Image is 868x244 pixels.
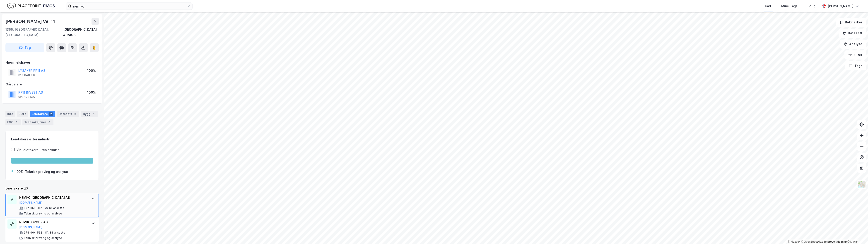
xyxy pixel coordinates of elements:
div: Teknisk prøving og analyse [25,169,68,174]
div: Info [5,111,15,117]
div: Leietakere [30,111,55,117]
div: Gårdeiere [6,82,99,87]
div: [PERSON_NAME] [828,3,854,9]
div: 100% [87,68,96,73]
div: NEMKO GROUP AS [19,219,87,225]
button: [DOMAIN_NAME] [19,201,43,204]
div: 100% [15,169,23,174]
div: [PERSON_NAME] Vei 11 [5,18,56,25]
div: 3 [73,112,77,116]
div: Mine Tags [781,3,798,9]
button: Filter [844,50,866,60]
div: 819 848 912 [18,73,36,77]
button: Tags [845,61,866,70]
div: 920 123 597 [18,95,36,99]
iframe: Chat Widget [845,222,868,244]
div: Bygg [81,111,98,117]
div: 5 [14,120,19,124]
button: Tag [5,43,44,52]
div: Leietakere etter industri [11,137,93,142]
a: OpenStreetMap [801,240,823,243]
div: ESG [5,119,21,125]
div: Kart [765,3,771,9]
div: Teknisk prøving og analyse [24,236,62,240]
div: 61 ansatte [49,206,64,210]
div: Transaksjoner [22,119,53,125]
div: 974 404 532 [24,231,42,234]
input: Søk på adresse, matrikkel, gårdeiere, leietakere eller personer [71,3,187,10]
div: Vis leietakere uten ansatte [17,147,60,153]
div: 927 845 687 [24,206,42,210]
div: 1366, [GEOGRAPHIC_DATA], [GEOGRAPHIC_DATA] [5,27,63,38]
div: 1 [92,112,96,116]
div: 2 [49,112,53,116]
button: Analyse [840,40,866,49]
button: Datasett [839,29,866,38]
div: 6 [47,120,52,124]
div: 100% [87,90,96,95]
button: [DOMAIN_NAME] [19,225,43,229]
a: Mapbox [788,240,800,243]
button: Bokmerker [836,18,866,27]
div: Datasett [57,111,79,117]
div: 34 ansatte [49,231,65,234]
img: logo.f888ab2527a4732fd821a326f86c7f29.svg [7,2,55,10]
div: Kontrollprogram for chat [845,222,868,244]
div: NEMKO [GEOGRAPHIC_DATA] AS [19,195,87,200]
div: Leietakere (2) [5,186,99,191]
a: Improve this map [824,240,847,243]
div: [GEOGRAPHIC_DATA], 40/493 [63,27,99,38]
div: Eiere [17,111,28,117]
div: Hjemmelshaver [6,60,99,65]
img: Z [857,180,866,189]
div: Teknisk prøving og analyse [24,212,62,215]
div: Bolig [808,3,815,9]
